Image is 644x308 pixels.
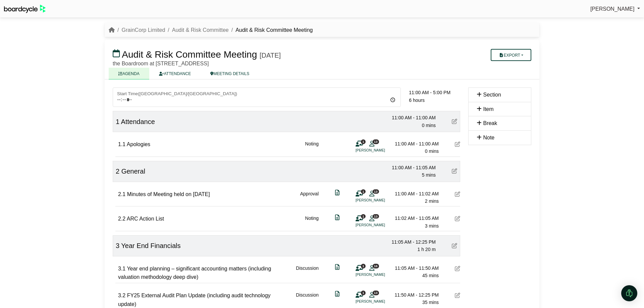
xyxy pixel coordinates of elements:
span: 13 [373,291,379,295]
li: [PERSON_NAME] [356,272,406,278]
div: Approval [300,190,319,205]
span: Audit & Risk Committee Meeting [122,49,257,60]
a: GrainCorp Limited [121,27,165,33]
span: [PERSON_NAME] [590,6,635,12]
div: Discussion [296,264,319,282]
div: 11:00 AM - 5:00 PM [409,89,460,96]
span: 35 mins [422,300,439,305]
span: 3.2 [118,293,125,298]
li: [PERSON_NAME] [356,222,406,228]
span: Apologies [127,141,150,147]
span: Break [483,120,497,126]
a: AGENDA [109,68,149,79]
span: 1 [116,118,119,125]
a: MEETING DETAILS [201,68,259,79]
span: 16 [373,264,379,268]
span: 45 mins [422,273,439,278]
span: 1 [361,139,366,144]
li: [PERSON_NAME] [356,197,406,203]
span: Year End Financials [121,242,180,249]
span: 1 [361,291,366,295]
a: [PERSON_NAME] [590,5,640,13]
div: [DATE] [260,51,281,59]
span: Minutes of Meeting held on [DATE] [127,191,210,197]
span: 1 [361,189,366,194]
span: 2 [116,168,119,175]
span: 1.1 [118,141,125,147]
span: 13 [373,189,379,194]
span: 2.1 [118,191,125,197]
span: 2.2 [118,216,125,222]
span: 3 mins [425,223,439,229]
img: BoardcycleBlackGreen-aaafeed430059cb809a45853b8cf6d952af9d84e6e89e1f1685b34bfd5cb7d64.svg [4,5,46,13]
div: 11:00 AM - 11:02 AM [392,190,439,197]
div: 11:05 AM - 11:50 AM [392,264,439,272]
div: 11:50 AM - 12:25 PM [392,291,439,299]
span: Item [483,106,493,112]
span: 3.1 [118,266,125,271]
span: 13 [373,214,379,219]
div: 11:00 AM - 11:00 AM [389,114,436,121]
span: 6 hours [409,98,425,103]
li: Audit & Risk Committee Meeting [229,26,313,35]
span: 2 mins [425,198,439,204]
span: 3 [116,242,119,249]
span: Attendance [121,118,155,125]
div: 11:00 AM - 11:00 AM [392,140,439,147]
span: 5 mins [422,172,436,178]
span: 0 mins [422,123,436,128]
div: 11:02 AM - 11:05 AM [392,214,439,222]
span: Year end planning – significant accounting matters (including valuation methodology deep dive) [118,266,271,280]
span: ARC Action List [127,216,164,222]
li: [PERSON_NAME] [356,147,406,153]
span: 1 h 20 m [418,247,436,252]
div: Open Intercom Messenger [621,285,637,301]
span: 1 [361,214,366,219]
span: 13 [373,139,379,144]
span: the Boardroom at [STREET_ADDRESS] [113,61,209,66]
span: 1 [361,264,366,268]
div: Noting [305,140,319,155]
button: Export [491,49,531,61]
li: [PERSON_NAME] [356,299,406,304]
span: Section [483,92,501,98]
nav: breadcrumb [109,26,313,35]
div: Noting [305,214,319,230]
div: 11:05 AM - 12:25 PM [389,238,436,246]
a: Audit & Risk Committee [172,27,229,33]
span: General [121,168,145,175]
span: FY25 External Audit Plan Update (including audit technology update) [118,293,271,307]
span: Note [483,135,494,140]
div: 11:00 AM - 11:05 AM [389,164,436,171]
a: ATTENDANCE [149,68,201,79]
span: 0 mins [425,148,439,154]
